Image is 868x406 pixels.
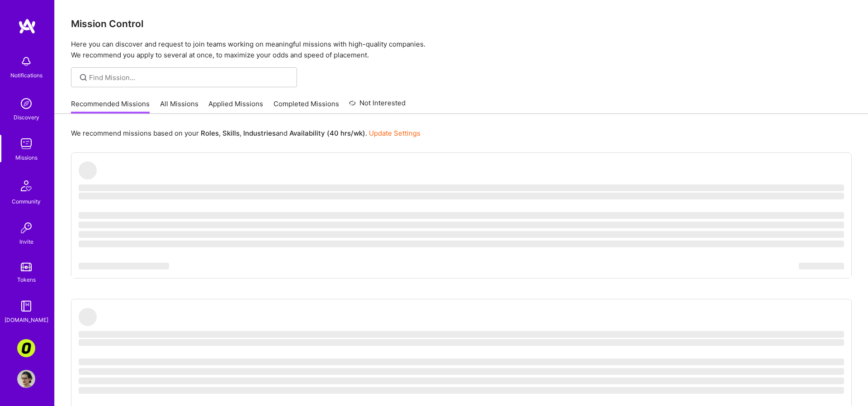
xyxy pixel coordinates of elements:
div: Community [12,197,41,206]
img: guide book [17,297,35,315]
p: Here you can discover and request to join teams working on meaningful missions with high-quality ... [71,39,852,61]
div: Tokens [17,275,36,284]
div: Missions [15,153,38,162]
p: We recommend missions based on your , , and . [71,128,420,138]
div: Notifications [10,71,42,80]
img: teamwork [17,135,35,153]
img: User Avatar [17,370,35,388]
input: Find Mission... [89,73,290,82]
div: Discovery [14,113,39,122]
a: Update Settings [369,129,420,137]
img: Invite [17,219,35,237]
a: Corner3: Building an AI User Researcher [15,339,38,357]
a: Applied Missions [208,99,263,114]
a: Completed Missions [274,99,339,114]
img: bell [17,52,35,71]
div: [DOMAIN_NAME] [5,315,48,325]
img: discovery [17,94,35,113]
img: Community [15,175,37,197]
b: Skills [222,129,240,137]
a: Recommended Missions [71,99,150,114]
b: Industries [243,129,276,137]
b: Availability (40 hrs/wk) [289,129,365,137]
b: Roles [201,129,219,137]
i: icon SearchGrey [78,72,89,83]
img: tokens [21,263,32,271]
a: User Avatar [15,370,38,388]
img: logo [18,18,36,34]
img: Corner3: Building an AI User Researcher [17,339,35,357]
a: Not Interested [349,98,406,114]
a: All Missions [160,99,198,114]
h3: Mission Control [71,18,852,29]
div: Invite [19,237,33,246]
